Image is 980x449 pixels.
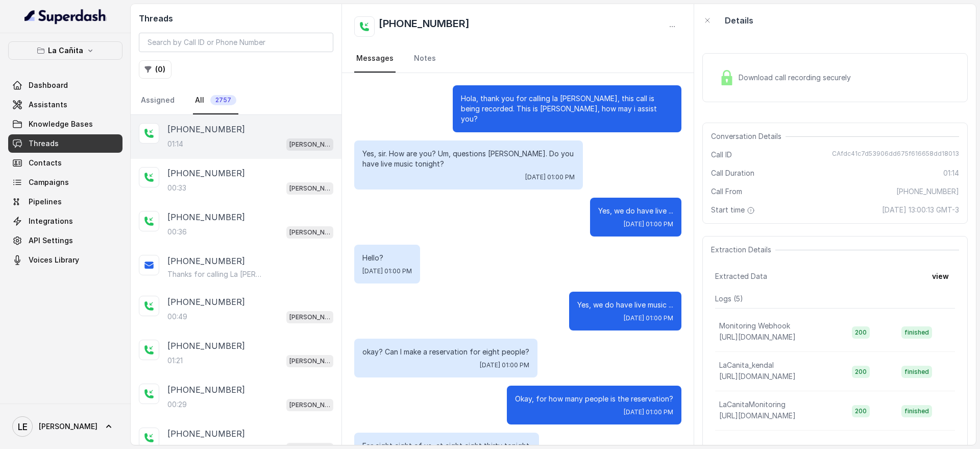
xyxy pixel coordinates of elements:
a: Messages [354,45,396,73]
p: [PERSON_NAME] [289,227,330,238]
p: [PHONE_NUMBER] [167,255,245,267]
p: 00:33 [167,183,186,193]
span: [PHONE_NUMBER] [896,186,959,197]
a: All2757 [193,87,238,114]
p: 00:36 [167,227,187,237]
p: LaCanitaMonitoring [719,399,786,410]
span: [DATE] 13:00:13 GMT-3 [882,205,959,215]
a: Campaigns [8,173,122,192]
span: [DATE] 01:00 PM [480,361,529,369]
nav: Tabs [354,45,681,73]
p: 00:29 [167,399,187,410]
span: Knowledge Bases [29,119,93,129]
span: Voices Library [29,255,79,265]
p: Yes, we do have live music ... [577,300,673,310]
input: Search by Call ID or Phone Number [139,33,333,52]
a: Assistants [8,96,122,114]
p: [PHONE_NUMBER] [167,384,245,396]
p: [PHONE_NUMBER] [167,167,245,179]
p: [PERSON_NAME] [289,312,330,322]
p: [PHONE_NUMBER] [167,211,245,223]
p: LaCanita_kendal [719,360,774,370]
span: [DATE] 01:00 PM [624,408,673,416]
p: [PHONE_NUMBER] [167,123,245,135]
h2: Threads [139,12,333,25]
span: [URL][DOMAIN_NAME] [719,372,796,381]
p: Yes, sir. How are you? Um, questions [PERSON_NAME]. Do you have live music tonight? [362,149,575,169]
a: Contacts [8,154,122,172]
a: Notes [412,45,438,73]
p: [PHONE_NUMBER] [167,340,245,352]
span: CAfdc41c7d53906dd675f616658dd18013 [832,150,959,160]
p: La Cañita [48,44,83,57]
a: Knowledge Bases [8,115,122,133]
span: Call From [711,186,742,197]
p: Hola, thank you for calling la [PERSON_NAME], this call is being recorded. This is [PERSON_NAME],... [461,93,673,124]
span: Threads [29,138,59,149]
h2: [PHONE_NUMBER] [379,16,470,37]
button: view [926,267,955,286]
p: Okay, for how many people is the reservation? [515,394,673,404]
p: [PERSON_NAME] [289,139,330,150]
span: Integrations [29,216,73,226]
span: [DATE] 01:00 PM [624,220,673,228]
button: La Cañita [8,41,122,60]
span: Assistants [29,100,67,110]
span: Campaigns [29,177,69,187]
span: Call ID [711,150,732,160]
span: Pipelines [29,197,62,207]
span: Call Duration [711,168,754,178]
span: finished [901,366,932,378]
span: 2757 [210,95,236,105]
p: [PHONE_NUMBER] [167,428,245,440]
a: Threads [8,134,122,153]
p: [PERSON_NAME] [289,356,330,366]
p: Hello? [362,253,412,263]
span: [URL][DOMAIN_NAME] [719,411,796,420]
span: [DATE] 01:00 PM [624,314,673,322]
span: Download call recording securely [739,73,855,83]
a: Assigned [139,87,177,114]
span: [PERSON_NAME] [39,421,97,432]
span: Extracted Data [715,271,767,281]
span: finished [901,405,932,417]
span: 200 [852,326,870,339]
span: 01:14 [943,168,959,178]
a: API Settings [8,231,122,250]
span: Start time [711,205,757,215]
p: Monitoring Webhook [719,321,790,331]
nav: Tabs [139,87,333,114]
p: 01:14 [167,139,183,149]
p: [PERSON_NAME] [289,183,330,194]
span: API Settings [29,235,73,246]
p: Details [725,14,753,27]
span: finished [901,326,932,339]
p: Logs ( 5 ) [715,294,955,304]
img: Lock Icon [719,70,734,85]
p: 00:49 [167,312,187,322]
a: Pipelines [8,193,122,211]
span: 200 [852,366,870,378]
p: 01:21 [167,356,183,366]
a: Dashboard [8,76,122,94]
span: Conversation Details [711,131,786,141]
p: Manager calling [719,439,772,449]
span: [DATE] 01:00 PM [525,173,575,181]
span: [URL][DOMAIN_NAME] [719,333,796,341]
span: Extraction Details [711,245,775,255]
p: Thanks for calling La [PERSON_NAME]! Complete this form for any type of inquiry and a manager wil... [167,269,265,279]
p: okay? Can I make a reservation for eight people? [362,347,529,357]
p: [PERSON_NAME] [289,400,330,410]
a: [PERSON_NAME] [8,412,122,441]
p: [PHONE_NUMBER] [167,296,245,308]
a: Integrations [8,212,122,230]
span: 200 [852,405,870,417]
span: Contacts [29,158,62,168]
button: (0) [139,60,171,79]
span: [DATE] 01:00 PM [362,267,412,275]
span: Dashboard [29,80,68,90]
text: LE [18,421,28,432]
img: light.svg [24,8,107,25]
a: Voices Library [8,251,122,269]
p: Yes, we do have live ... [598,206,673,216]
